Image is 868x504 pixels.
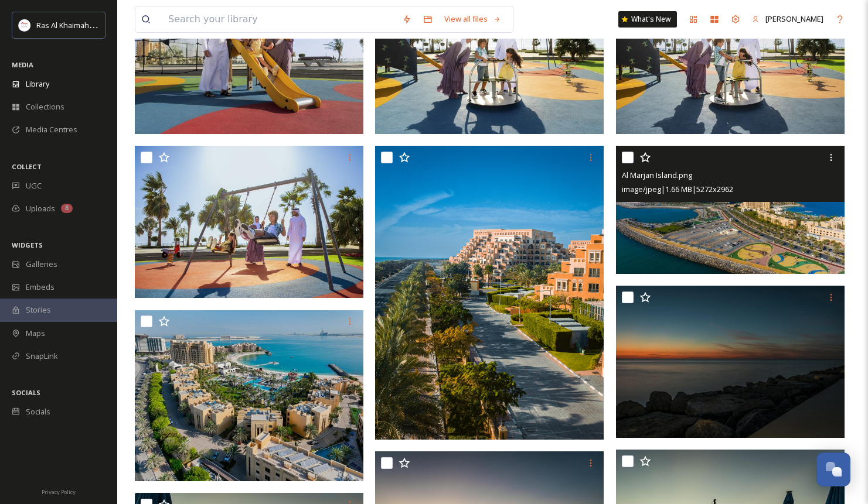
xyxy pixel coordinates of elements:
div: 8 [61,204,73,213]
span: [PERSON_NAME] [765,13,823,24]
span: SOCIALS [12,388,40,397]
span: Maps [26,328,45,339]
a: What's New [618,11,677,28]
input: Search your library [162,6,396,32]
span: image/jpeg | 1.66 MB | 5272 x 2962 [622,184,733,194]
span: Embeds [26,282,55,293]
span: COLLECT [12,162,42,171]
span: Stories [26,304,51,316]
span: Socials [26,406,50,417]
a: [PERSON_NAME] [746,8,829,30]
span: Ras Al Khaimah Tourism Development Authority [36,19,202,30]
span: WIDGETS [12,241,43,249]
span: Privacy Policy [42,488,76,496]
img: Kids activities.tif [135,146,363,298]
button: Open Chat [816,452,850,486]
span: UGC [26,180,42,191]
img: Logo_RAKTDA_RGB-01.png [19,19,30,31]
img: Al Marjan Island.png [616,146,845,274]
span: MEDIA [12,60,33,69]
span: Library [26,78,49,90]
img: Al Marjan Island.png [375,146,604,440]
span: Collections [26,101,64,112]
a: Privacy Policy [42,484,76,498]
span: Media Centres [26,124,77,135]
span: Al Marjan Island.png [622,170,692,180]
span: Uploads [26,203,55,214]
span: SnapLink [26,351,58,362]
span: Galleries [26,259,57,270]
img: Al Marjan Island Corniche 4.jpg [616,286,845,438]
a: View all files [438,8,507,30]
img: Al Marjan Island.jpg [135,310,363,481]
